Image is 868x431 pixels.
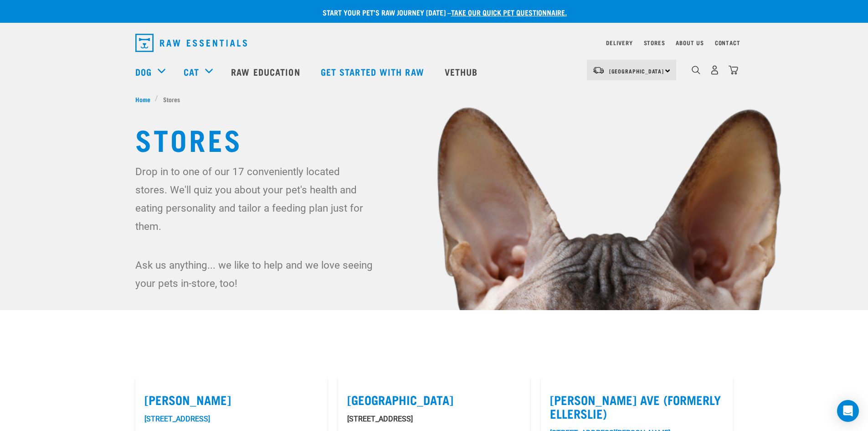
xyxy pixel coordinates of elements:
a: Cat [184,65,199,78]
img: user.png [710,65,719,75]
p: [STREET_ADDRESS] [347,414,521,425]
p: Ask us anything... we like to help and we love seeing your pets in-store, too! [135,256,375,292]
a: Vethub [436,53,489,90]
img: home-icon@2x.png [729,65,738,75]
img: van-moving.png [592,66,605,74]
a: About Us [676,41,704,44]
a: Contact [715,41,740,44]
label: [GEOGRAPHIC_DATA] [347,393,521,407]
div: Open Intercom Messenger [837,400,859,422]
nav: breadcrumbs [135,94,733,104]
label: [PERSON_NAME] [144,393,318,407]
a: Delivery [606,41,632,44]
span: Home [135,94,150,104]
a: Home [135,94,155,104]
p: Drop in to one of our 17 conveniently located stores. We'll quiz you about your pet's health and ... [135,162,375,235]
nav: dropdown navigation [128,30,740,56]
img: Raw Essentials Logo [135,34,247,52]
a: Get started with Raw [312,53,436,90]
span: [GEOGRAPHIC_DATA] [609,69,664,73]
a: Stores [644,41,665,44]
label: [PERSON_NAME] Ave (Formerly Ellerslie) [550,393,724,421]
img: home-icon-1@2x.png [692,66,700,74]
a: [STREET_ADDRESS] [144,415,210,423]
a: Raw Education [222,53,311,90]
a: Dog [135,65,152,78]
h1: Stores [135,122,733,155]
a: take our quick pet questionnaire. [451,10,567,14]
